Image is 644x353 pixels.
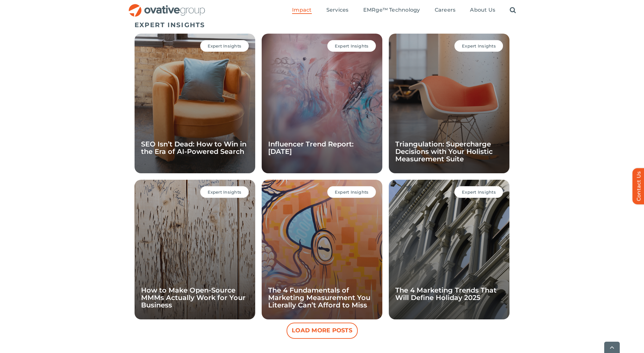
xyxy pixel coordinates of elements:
span: Services [326,7,349,13]
a: Search [510,7,516,14]
a: Influencer Trend Report: [DATE] [268,140,354,155]
span: EMRge™ Technology [363,7,420,13]
span: About Us [470,7,495,13]
a: OG_Full_horizontal_RGB [128,3,206,9]
a: About Us [470,7,495,14]
a: How to Make Open-Source MMMs Actually Work for Your Business [141,286,246,309]
a: EMRge™ Technology [363,7,420,14]
a: The 4 Fundamentals of Marketing Measurement You Literally Can’t Afford to Miss [268,286,370,309]
a: SEO Isn’t Dead: How to Win in the Era of AI-Powered Search [141,140,246,155]
span: Careers [435,7,456,13]
a: Triangulation: Supercharge Decisions with Your Holistic Measurement Suite [395,140,493,163]
h5: EXPERT INSIGHTS [135,21,510,29]
a: Careers [435,7,456,14]
a: Services [326,7,349,14]
a: Impact [292,7,311,14]
button: Load More Posts [287,323,358,339]
a: The 4 Marketing Trends That Will Define Holiday 2025 [395,286,497,302]
span: Impact [292,7,311,13]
